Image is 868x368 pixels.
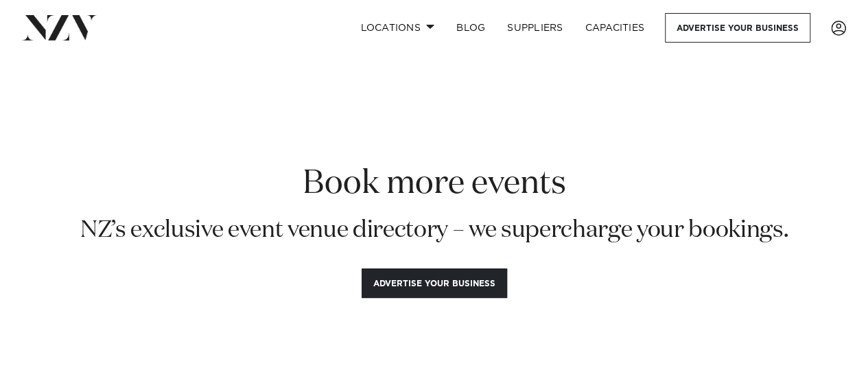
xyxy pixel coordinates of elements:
button: Advertise your business [362,268,507,298]
a: BLOG [445,13,496,43]
a: SUPPLIERS [496,13,574,43]
a: Locations [349,13,445,43]
h1: Book more events [10,163,858,205]
p: NZ’s exclusive event venue directory – we supercharge your bookings. [10,216,858,244]
a: Advertise your business [665,13,810,43]
img: nzv-logo.png [22,15,97,40]
a: Capacities [574,13,656,43]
